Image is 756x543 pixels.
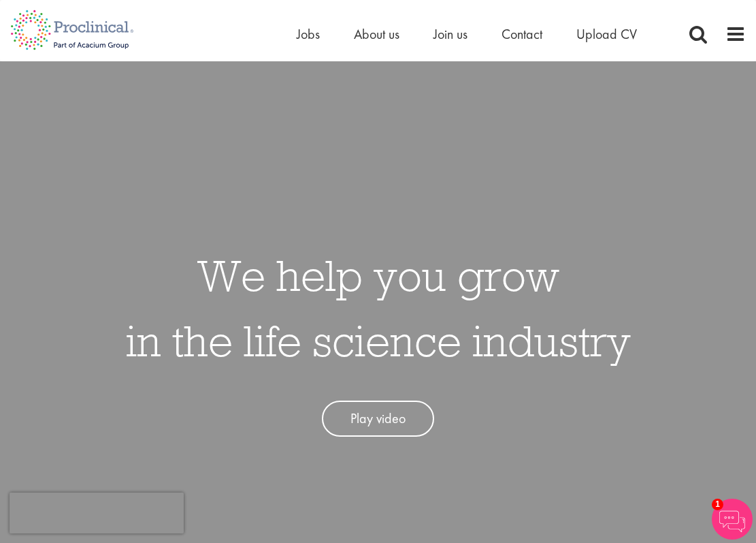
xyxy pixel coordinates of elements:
[576,25,637,43] a: Upload CV
[502,25,542,43] a: Contact
[712,499,753,540] img: Chatbot
[433,25,467,43] a: Join us
[126,243,631,373] h1: We help you grow in the life science industry
[297,25,320,43] a: Jobs
[712,499,723,510] span: 1
[322,401,434,437] a: Play video
[354,25,399,43] a: About us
